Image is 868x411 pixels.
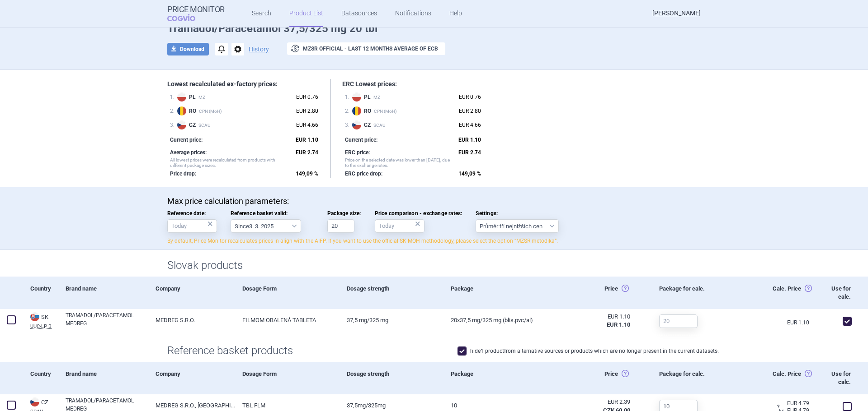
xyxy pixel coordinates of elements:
[458,171,481,177] strong: 149,09 %
[352,92,361,102] img: Poland
[189,108,292,114] span: CPN (MoH)
[30,397,59,407] div: CZ
[345,137,377,143] strong: Current price:
[167,80,318,88] h1: Lowest recalculated ex-factory prices:
[327,219,354,233] input: Package size:
[231,210,314,217] span: Reference basket valid:
[167,237,701,245] p: By default, Price Monitor recalculates prices in align with the AIFP. If you want to use the offi...
[249,46,269,52] button: History
[167,5,225,14] strong: Price Monitor
[458,149,481,156] strong: EUR 2.74
[459,120,481,129] div: EUR 4.66
[30,312,59,322] div: SK
[236,362,340,394] div: Dosage Form
[296,106,318,115] div: EUR 2.80
[340,362,444,394] div: Dosage strength
[364,108,373,114] strong: RO
[24,362,59,394] div: Country
[812,362,855,394] div: Use for calc.
[189,94,292,100] span: MZ
[167,210,217,217] span: Reference date:
[375,219,425,233] input: Price comparison - exchange rates:×
[189,94,198,100] strong: PL
[364,94,373,100] strong: PL
[415,219,420,229] div: ×
[296,149,318,156] strong: EUR 2.74
[149,277,236,309] div: Company
[167,43,209,55] button: Download
[458,137,481,143] strong: EUR 1.10
[24,311,59,329] a: SKSKUUC-LP B
[459,106,481,115] div: EUR 2.80
[170,106,177,115] span: 2 .
[787,320,812,325] a: EUR 1.10
[375,210,462,217] span: Price comparison - exchange rates:
[340,277,444,309] div: Dosage strength
[352,120,361,129] img: Czech Republic
[189,122,292,128] span: SCAU
[170,171,196,177] strong: Price drop:
[236,277,340,309] div: Dosage Form
[177,106,186,115] img: Romania
[177,120,186,129] img: Czech Republic
[177,92,186,102] img: Poland
[476,210,559,217] span: Settings:
[66,311,149,328] a: TRAMADOL/PARACETAMOL MEDREG
[149,309,236,331] a: MEDREG S.R.O.
[167,219,217,233] input: Reference date:×
[652,362,722,394] div: Package for calc.
[364,122,454,128] span: SCAU
[459,92,481,102] div: EUR 0.76
[555,398,630,406] div: EUR 2.39
[170,92,177,102] span: 1 .
[167,196,701,206] p: Max price calculation parameters:
[444,277,548,309] div: Package
[296,92,318,102] div: EUR 0.76
[364,108,454,114] span: CPN (MoH)
[775,404,781,410] span: ?
[30,397,39,406] img: Czech Republic
[287,42,445,55] button: MZSR official - Last 12 months average of ECB
[167,344,701,357] h1: Reference basket products
[352,106,361,115] img: Romania
[548,362,652,394] div: Price
[364,94,454,100] span: MZ
[170,120,177,129] span: 3 .
[296,120,318,129] div: EUR 4.66
[458,346,719,356] label: hide 1 product from alternative sources or products which are no longer present in the current da...
[170,149,207,156] strong: Average prices:
[167,5,225,22] a: Price MonitorCOGVIO
[189,108,198,114] strong: RO
[170,137,203,143] strong: Current price:
[345,171,382,177] strong: ERC price drop:
[30,324,59,329] abbr: UUC-LP B
[167,22,701,35] h1: Tramadol/Paracetamol 37,5/325 mg 20 tbl
[296,171,318,177] strong: 149,09 %
[167,14,208,21] span: COGVIO
[189,122,198,128] strong: CZ
[555,313,630,321] div: EUR 1.10
[722,277,812,309] div: Calc. Price
[779,401,812,406] a: EUR 4.79
[59,277,149,309] div: Brand name
[548,277,652,309] div: Price
[59,362,149,394] div: Brand name
[722,362,812,394] div: Calc. Price
[444,309,548,331] a: 20x37,5 mg/325 mg (blis.PVC/Al)
[444,362,548,394] div: Package
[345,157,454,168] small: Price on the selected date was lower than [DATE], due to the exchange rates.
[812,277,855,309] div: Use for calc.
[149,362,236,394] div: Company
[555,313,630,329] abbr: Ex-Factory bez DPH zo zdroja
[24,277,59,309] div: Country
[607,321,630,328] strong: EUR 1.10
[167,259,701,272] h1: Slovak products
[652,277,722,309] div: Package for calc.
[231,219,301,233] select: Reference basket valid:
[659,314,698,328] input: 20
[364,122,373,128] strong: CZ
[170,157,291,168] small: All lowest prices were recalculated from products with different package sizes.
[296,137,318,143] strong: EUR 1.10
[476,219,559,233] select: Settings:
[345,149,370,156] strong: ERC price:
